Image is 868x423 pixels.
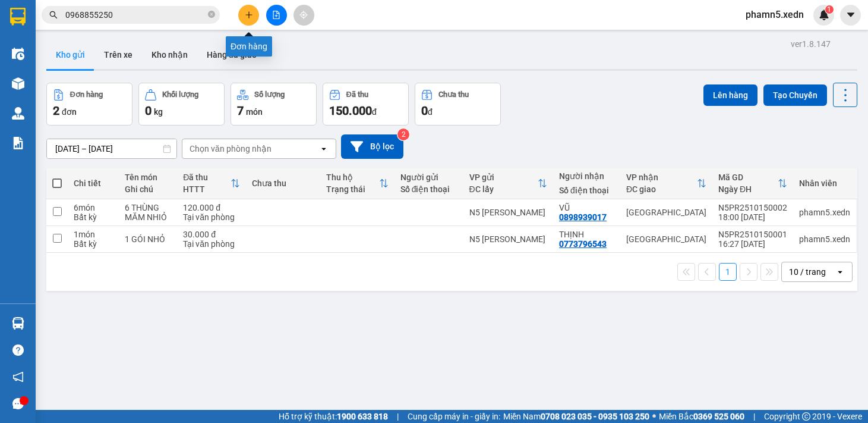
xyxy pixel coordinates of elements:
[47,139,176,158] input: Select a date range.
[503,410,649,423] span: Miền Nam
[736,7,813,22] span: phamn5.xedn
[415,83,501,126] button: Chưa thu0đ
[718,239,787,249] div: 16:27 [DATE]
[337,412,388,421] strong: 1900 633 818
[693,412,744,421] strong: 0369 525 060
[154,107,163,117] span: kg
[428,107,433,117] span: đ
[252,178,314,188] div: Chưa thu
[246,107,263,117] span: món
[266,5,287,26] button: file-add
[94,40,142,69] button: Trên xe
[145,104,151,118] span: 0
[799,178,850,188] div: Nhân viên
[125,234,171,244] div: 1 GÓI NHỎ
[238,5,259,26] button: plus
[400,173,457,182] div: Người gửi
[177,168,246,199] th: Toggle SortBy
[469,184,538,194] div: ĐC lấy
[162,90,198,99] div: Khối lượng
[719,263,737,281] button: 1
[559,212,607,222] div: 0898939017
[825,5,834,14] sup: 1
[559,239,607,249] div: 0773796543
[70,90,103,99] div: Đơn hàng
[237,104,244,118] span: 7
[372,107,377,117] span: đ
[559,203,614,212] div: VŨ
[183,173,231,182] div: Đã thu
[293,5,314,26] button: aim
[74,203,113,212] div: 6 món
[12,107,24,120] img: warehouse-icon
[254,90,285,99] div: Số lượng
[12,344,24,356] span: question-circle
[438,90,469,99] div: Chưa thu
[559,186,614,195] div: Số điện thoại
[320,168,394,199] th: Toggle SortBy
[329,104,372,118] span: 150.000
[789,266,826,278] div: 10 / trang
[231,83,317,126] button: Số lượng7món
[12,137,24,149] img: solution-icon
[626,208,706,217] div: [GEOGRAPHIC_DATA]
[197,40,266,69] button: Hàng đã giao
[341,134,403,159] button: Bộ lọc
[46,40,94,69] button: Kho gửi
[46,83,132,126] button: Đơn hàng2đơn
[125,173,171,182] div: Tên món
[408,410,500,423] span: Cung cấp máy in - giấy in:
[718,230,787,239] div: N5PR2510150001
[469,234,548,244] div: N5 [PERSON_NAME]
[718,173,778,182] div: Mã GD
[652,414,656,419] span: ⚪️
[323,83,409,126] button: Đã thu150.000đ
[559,171,614,181] div: Người nhận
[12,317,24,330] img: warehouse-icon
[183,184,231,194] div: HTTT
[125,203,171,222] div: 6 THÙNG MĂM NHIỎ
[226,36,272,57] div: Đơn hàng
[469,208,548,217] div: N5 [PERSON_NAME]
[326,173,379,182] div: Thu hộ
[541,412,649,421] strong: 0708 023 035 - 0935 103 250
[183,239,240,249] div: Tại văn phòng
[753,410,755,423] span: |
[12,48,24,60] img: warehouse-icon
[791,37,831,51] div: ver 1.8.147
[559,230,614,239] div: THỊNH
[74,212,113,222] div: Bất kỳ
[835,267,845,277] svg: open
[183,230,240,239] div: 30.000 đ
[845,10,856,20] span: caret-down
[659,410,744,423] span: Miền Bắc
[626,173,697,182] div: VP nhận
[346,90,368,99] div: Đã thu
[12,77,24,90] img: warehouse-icon
[620,168,712,199] th: Toggle SortBy
[299,11,308,19] span: aim
[319,144,329,153] svg: open
[138,83,225,126] button: Khối lượng0kg
[245,11,253,19] span: plus
[65,8,206,21] input: Tìm tên, số ĐT hoặc mã đơn
[272,11,280,19] span: file-add
[712,168,793,199] th: Toggle SortBy
[208,11,215,18] span: close-circle
[49,11,58,19] span: search
[279,410,388,423] span: Hỗ trợ kỹ thuật:
[397,129,409,140] sup: 2
[10,8,26,26] img: logo-vxr
[626,184,697,194] div: ĐC giao
[125,184,171,194] div: Ghi chú
[703,84,757,106] button: Lên hàng
[421,104,428,118] span: 0
[718,212,787,222] div: 18:00 [DATE]
[208,10,215,21] span: close-circle
[74,178,113,188] div: Chi tiết
[840,5,861,26] button: caret-down
[819,10,829,20] img: icon-new-feature
[397,410,399,423] span: |
[827,5,831,14] span: 1
[763,84,827,106] button: Tạo Chuyến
